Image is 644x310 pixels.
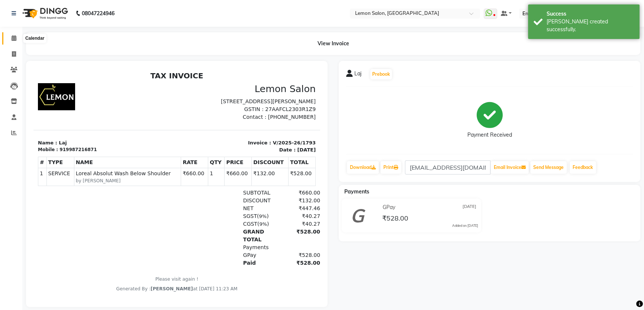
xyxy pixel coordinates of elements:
[205,121,246,128] div: SUBTOTAL
[148,78,283,85] p: Date : [DATE]
[383,203,395,211] span: GPay
[246,191,287,199] div: ₹528.00
[23,34,46,43] div: Calendar
[205,160,246,175] div: GRAND TOTAL
[148,29,283,37] p: [STREET_ADDRESS][PERSON_NAME]
[19,3,70,24] img: logo
[5,88,13,99] th: #
[570,161,596,174] a: Feedback
[4,78,25,85] div: Mobile :
[246,121,287,128] div: ₹660.00
[547,18,634,33] div: Bill created successfully.
[246,128,287,136] div: ₹132.00
[463,203,476,211] span: [DATE]
[255,99,282,117] td: ₹528.00
[13,88,41,99] th: TYPE
[226,153,234,159] span: 9%
[380,161,401,174] a: Print
[491,161,529,174] button: Email Invoice
[210,184,223,190] span: GPay
[4,71,139,78] p: Name : Laj
[191,99,218,117] td: ₹660.00
[42,101,146,109] span: Loreal Absolut Wash Below Shoulder
[347,161,379,174] a: Download
[255,88,282,99] th: TOTAL
[42,109,146,116] small: by [PERSON_NAME]
[452,223,478,228] div: Added on [DATE]
[205,191,246,199] div: Paid
[467,131,512,139] div: Payment Received
[148,37,283,45] p: GSTIN : 27AAFCL2303R1Z9
[191,88,218,99] th: PRICE
[210,153,224,159] span: CGST
[82,3,115,24] b: 08047224946
[344,188,369,195] span: Payments
[41,88,148,99] th: NAME
[218,99,255,117] td: ₹132.00
[117,218,160,223] span: [PERSON_NAME]
[382,214,408,224] span: ₹528.00
[354,70,361,80] span: Laj
[148,15,283,26] h3: Lemon Salon
[175,88,191,99] th: QTY
[4,3,282,12] h2: TAX INVOICE
[148,71,283,78] p: Invoice : V/2025-26/1793
[148,99,175,117] td: ₹660.00
[26,78,63,85] div: 919987216871
[205,144,246,152] div: ( )
[26,32,640,55] div: View Invoice
[148,45,283,53] p: Contact : [PHONE_NUMBER]
[246,183,287,191] div: ₹528.00
[4,208,282,214] p: Please visit again !
[530,161,567,174] button: Send Message
[210,145,223,151] span: SGST
[218,88,255,99] th: DISCOUNT
[5,99,13,117] td: 1
[246,144,287,152] div: ₹40.27
[175,99,191,117] td: 1
[205,175,246,183] div: Payments
[246,136,287,144] div: ₹447.46
[205,152,246,160] div: ( )
[225,145,233,151] span: 9%
[205,136,246,144] div: NET
[246,152,287,160] div: ₹40.27
[370,69,392,79] button: Prebook
[13,99,41,117] td: SERVICE
[246,160,287,175] div: ₹528.00
[405,160,490,174] input: enter email
[4,217,282,224] div: Generated By : at [DATE] 11:23 AM
[547,10,634,18] div: Success
[148,88,175,99] th: RATE
[205,128,246,136] div: DISCOUNT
